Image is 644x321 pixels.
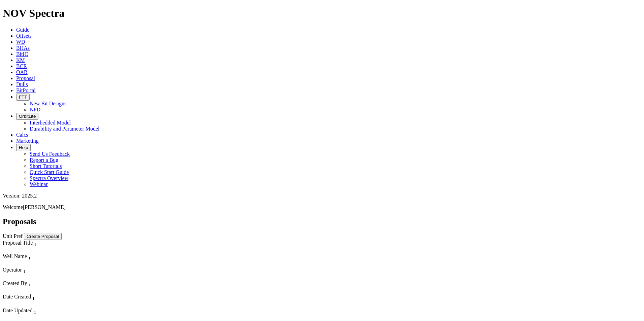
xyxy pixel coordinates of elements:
a: NPD [30,107,40,112]
div: Column Menu [3,274,105,280]
a: Quick Start Guide [30,169,69,175]
sub: 1 [28,282,31,287]
div: Column Menu [3,288,105,294]
div: Date Updated Sort None [3,308,105,315]
span: Well Name [3,253,27,259]
span: Date Created [3,294,31,299]
span: [PERSON_NAME] [23,204,66,210]
h2: Proposals [3,217,641,226]
a: Dulls [16,81,28,87]
a: Report a Bug [30,157,58,163]
a: Offsets [16,33,32,39]
button: Help [16,144,31,151]
div: Proposal Title Sort None [3,240,105,247]
sub: 1 [34,242,36,247]
a: Short Tutorials [30,163,62,169]
div: Sort None [3,308,105,321]
span: Sort None [28,253,31,259]
div: Sort None [3,240,105,253]
a: BitIQ [16,51,28,57]
div: Sort None [3,267,105,280]
sub: 1 [23,269,26,274]
a: KM [16,57,25,63]
div: Sort None [3,294,105,307]
a: New Bit Designs [30,101,66,106]
span: FTT [19,95,27,100]
a: BCR [16,63,27,69]
h1: NOV Spectra [3,7,641,20]
a: Marketing [16,138,39,144]
span: OrbitLite [19,114,36,119]
button: FTT [16,94,30,101]
span: Help [19,145,28,150]
a: Proposal [16,75,35,81]
div: Created By Sort None [3,280,105,288]
span: Sort None [28,280,31,286]
span: Sort None [23,267,26,273]
span: Sort None [34,240,36,246]
div: Column Menu [3,301,105,308]
div: Column Menu [3,247,105,253]
span: Proposal Title [3,240,33,246]
sub: 1 [34,310,36,315]
div: Version: 2025.2 [3,193,641,199]
a: Durability and Parameter Model [30,126,100,132]
button: Create Proposal [24,233,62,240]
a: WD [16,39,25,45]
span: Sort None [34,308,36,313]
a: Spectra Overview [30,175,68,181]
div: Well Name Sort None [3,253,105,261]
div: Column Menu [3,315,105,321]
sub: 1 [28,255,31,260]
span: Sort None [32,294,35,299]
button: OrbitLite [16,113,38,120]
a: Calcs [16,132,28,138]
span: Operator [3,267,22,273]
a: Guide [16,27,29,33]
p: Welcome [3,204,641,210]
a: OAR [16,69,28,75]
a: BHAs [16,45,30,51]
div: Sort None [3,253,105,267]
a: Unit Pref [3,233,23,239]
a: Interbedded Model [30,120,71,126]
div: Operator Sort None [3,267,105,274]
span: Created By [3,280,27,286]
a: BitPortal [16,87,36,93]
a: Webinar [30,181,48,187]
div: Column Menu [3,261,105,267]
div: Date Created Sort None [3,294,105,301]
sub: 1 [32,296,35,301]
div: Sort None [3,280,105,294]
a: Send Us Feedback [30,151,70,157]
span: Date Updated [3,308,32,313]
